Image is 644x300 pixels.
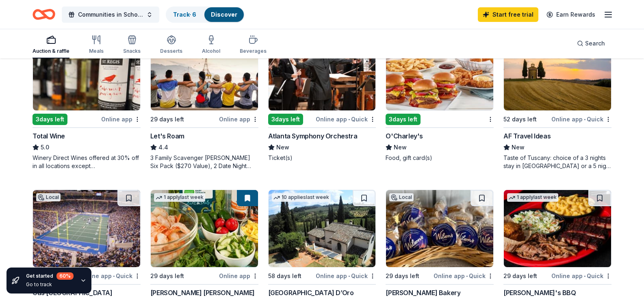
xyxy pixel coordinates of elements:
a: Home [33,5,55,24]
div: Go to track [26,281,74,288]
div: Auction & raffle [33,48,69,54]
div: Local [36,193,61,201]
button: Track· 6Discover [166,6,245,23]
div: Winery Direct Wines offered at 30% off in all locations except [GEOGRAPHIC_DATA], [GEOGRAPHIC_DAT... [33,154,141,170]
img: Image for AF Travel Ideas [504,33,611,110]
div: Online app Quick [551,271,611,281]
div: Beverages [240,48,267,54]
button: Alcohol [202,32,220,58]
button: Auction & raffle [33,32,69,58]
div: 3 days left [268,114,303,125]
span: • [584,116,585,123]
a: Image for O'Charley's3 applieslast week3days leftO'Charley'sNewFood, gift card(s) [386,33,494,162]
span: Communities in Schools of [GEOGRAPHIC_DATA] Annual Dinner and Silent Auction [78,10,143,19]
span: • [348,273,350,279]
div: AF Travel Ideas [503,131,551,141]
span: • [348,116,350,123]
span: Search [585,39,605,48]
div: 29 days left [150,271,184,281]
div: Let's Roam [150,131,184,141]
a: Image for Total WineTop rated5 applieslast week3days leftOnline appTotal Wine5.0Winery Direct Win... [33,33,141,170]
div: Local [389,193,414,201]
span: New [394,142,407,152]
div: 29 days left [386,271,419,281]
div: Atlanta Symphony Orchestra [268,131,358,141]
img: Image for O'Charley's [386,33,493,110]
div: 3 days left [33,114,67,125]
span: • [584,273,585,279]
a: Earn Rewards [542,7,600,22]
img: Image for Gas South District [33,190,140,267]
div: Taste of Tuscany: choice of a 3 nights stay in [GEOGRAPHIC_DATA] or a 5 night stay in [GEOGRAPHIC... [503,154,611,170]
button: Desserts [160,32,182,58]
div: 1 apply last week [507,193,558,202]
a: Image for AF Travel Ideas14 applieslast week52 days leftOnline app•QuickAF Travel IdeasNewTaste o... [503,33,611,170]
a: Image for Let's Roam1 applylast week29 days leftOnline appLet's Roam4.43 Family Scavenger [PERSON... [150,33,258,170]
div: Meals [89,48,104,54]
a: Start free trial [478,7,538,22]
button: Beverages [240,32,267,58]
div: Desserts [160,48,182,54]
img: Image for Villa Sogni D’Oro [269,190,376,267]
img: Image for Sonny's BBQ [504,190,611,267]
div: [PERSON_NAME] [PERSON_NAME] [150,288,255,298]
div: Get started [26,272,74,280]
div: Online app Quick [316,114,376,124]
img: Image for Harris Teeter [151,190,258,267]
div: Food, gift card(s) [386,154,494,162]
img: Image for Total Wine [33,33,140,110]
span: New [512,142,525,152]
div: 10 applies last week [272,193,331,202]
button: Snacks [123,32,141,58]
div: Alcohol [202,48,220,54]
div: Snacks [123,48,141,54]
img: Image for Atlanta Symphony Orchestra [269,33,376,110]
div: 52 days left [503,114,537,124]
span: 5.0 [41,142,49,152]
div: 1 apply last week [154,193,205,202]
div: 29 days left [150,114,184,124]
a: Track· 6 [173,11,196,18]
img: Image for Wilson's Bakery [386,190,493,267]
div: Online app [219,271,258,281]
div: 3 Family Scavenger [PERSON_NAME] Six Pack ($270 Value), 2 Date Night Scavenger [PERSON_NAME] Two ... [150,154,258,170]
div: [PERSON_NAME] Bakery [386,288,460,298]
div: 60 % [56,272,74,280]
div: 3 days left [386,114,421,125]
div: 29 days left [503,271,537,281]
div: Online app [219,114,258,124]
a: Image for Atlanta Symphony OrchestraLocal3days leftOnline app•QuickAtlanta Symphony OrchestraNewT... [268,33,376,162]
div: Total Wine [33,131,65,141]
span: New [276,142,289,152]
span: 4.4 [158,142,168,152]
button: Meals [89,32,104,58]
div: Ticket(s) [268,154,376,162]
div: Online app Quick [551,114,611,124]
button: Communities in Schools of [GEOGRAPHIC_DATA] Annual Dinner and Silent Auction [62,6,159,23]
div: Online app Quick [434,271,494,281]
div: Online app Quick [316,271,376,281]
span: • [466,273,468,279]
div: [GEOGRAPHIC_DATA] D’Oro [268,288,354,298]
button: Search [570,35,611,52]
div: 58 days left [268,271,301,281]
a: Discover [211,11,237,18]
div: [PERSON_NAME]'s BBQ [503,288,576,298]
div: O'Charley's [386,131,423,141]
div: Online app [101,114,141,124]
img: Image for Let's Roam [151,33,258,110]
